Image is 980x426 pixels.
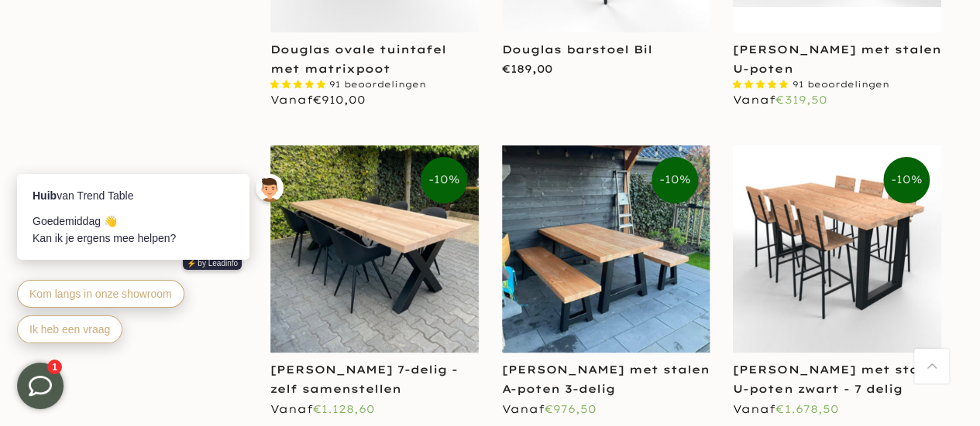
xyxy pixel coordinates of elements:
iframe: bot-iframe [2,100,304,363]
a: [PERSON_NAME] met stalen U-poten [733,43,940,76]
button: Kom langs in onze showroom [15,180,183,208]
a: Douglas barstoel Bil [502,43,652,56]
a: Terug naar boven [914,349,949,383]
span: 91 beoordelingen [792,79,889,90]
a: [PERSON_NAME] met stalen A-poten 3-delig [502,363,710,396]
span: Vanaf [270,402,375,416]
a: ⚡️ by Leadinfo [181,158,241,170]
span: Vanaf [502,402,597,416]
span: 4.87 stars [733,79,792,90]
div: Goedemiddag 👋 Kan ik je ergens mee helpen? [31,113,232,148]
iframe: toggle-frame [2,347,79,424]
a: Douglas ovale tuintafel met matrixpoot [270,43,446,76]
span: -10% [883,157,930,203]
span: Kom langs in onze showroom [28,188,170,200]
a: [PERSON_NAME] 7-delig - zelf samenstellen [270,363,458,396]
span: Vanaf [270,93,366,107]
span: €976,50 [545,402,597,416]
span: €189,00 [502,62,552,76]
span: -10% [652,157,698,203]
span: €319,50 [775,93,827,107]
span: €910,00 [313,93,366,107]
button: Ik heb een vraag [15,216,121,244]
a: [PERSON_NAME] met stalen U-poten zwart - 7 delig [733,363,940,396]
span: 4.87 stars [270,79,329,90]
span: Vanaf [733,93,827,107]
span: -10% [421,157,467,203]
span: 91 beoordelingen [329,79,426,90]
span: Ik heb een vraag [28,223,108,236]
span: €1.678,50 [775,402,838,416]
span: €1.128,60 [313,402,375,416]
span: Vanaf [733,402,838,416]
